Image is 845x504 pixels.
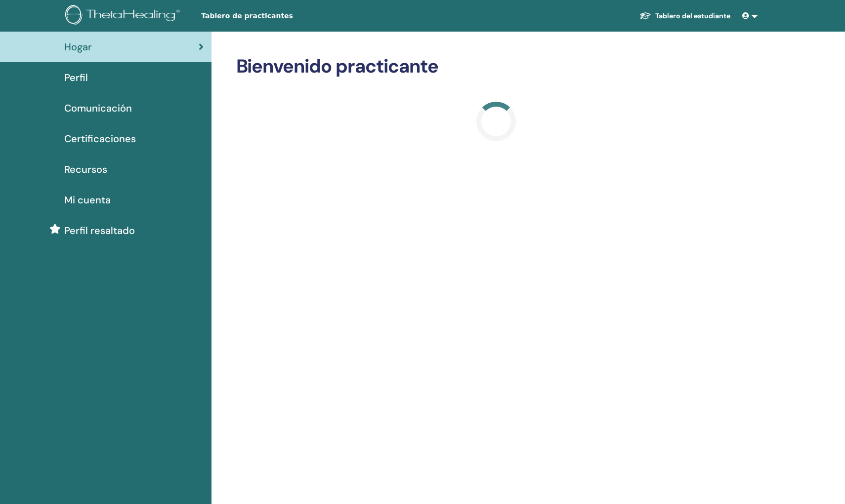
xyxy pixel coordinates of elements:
span: Perfil resaltado [64,223,135,238]
span: Mi cuenta [64,193,111,207]
span: Perfil [64,70,88,85]
span: Hogar [64,39,92,54]
h2: Bienvenido practicante [236,55,757,78]
img: logo.png [65,5,183,27]
span: Comunicación [64,101,132,116]
img: graduation-cap-white.svg [639,11,651,20]
a: Tablero del estudiante [632,7,738,25]
span: Certificaciones [64,131,136,146]
span: Recursos [64,162,107,177]
span: Tablero de practicantes [201,11,349,21]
